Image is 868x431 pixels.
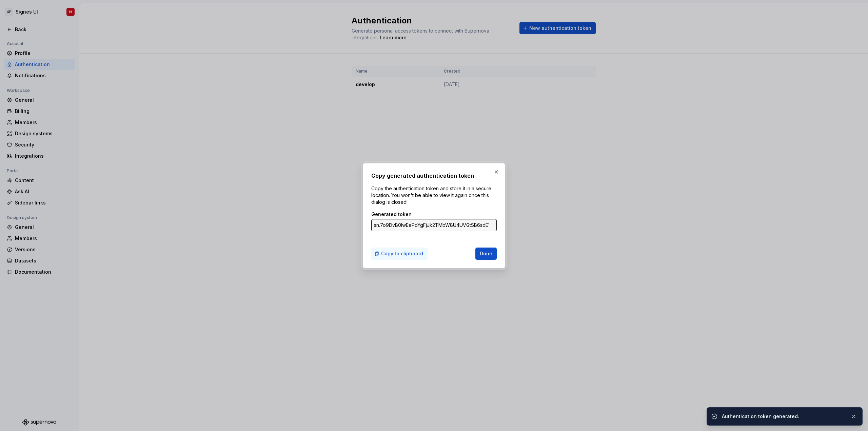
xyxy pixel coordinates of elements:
span: Done [480,250,492,257]
p: Copy the authentication token and store it in a secure location. You won't be able to view it aga... [371,185,497,205]
div: Authentication token generated. [722,413,845,420]
h2: Copy generated authentication token [371,172,497,180]
button: Copy to clipboard [371,248,428,260]
span: Copy to clipboard [381,250,423,257]
button: Done [475,248,497,260]
label: Generated token [371,211,412,218]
